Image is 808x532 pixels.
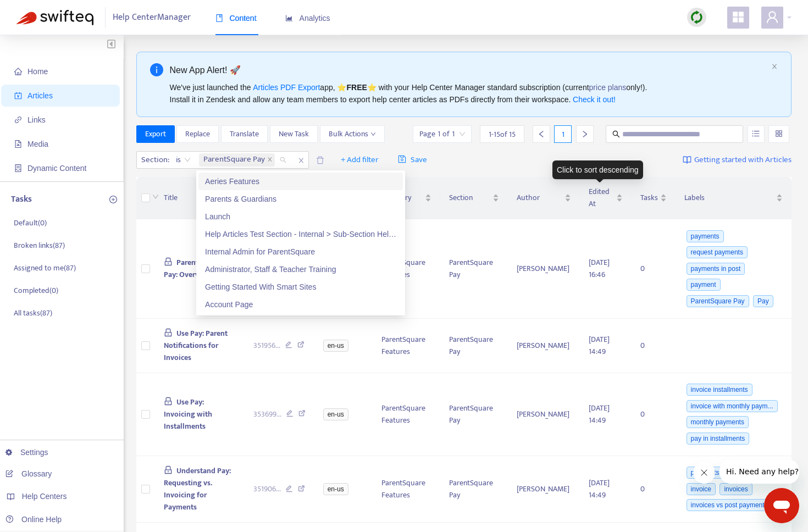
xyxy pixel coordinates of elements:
span: file-image [14,140,22,148]
p: Broken links ( 87 ) [14,240,65,251]
a: Glossary [5,469,52,478]
td: ParentSquare Features [373,319,440,373]
span: request payments [687,246,748,258]
span: en-us [323,340,348,352]
span: lock [164,465,173,474]
div: Launch [198,208,403,225]
span: 351956 ... [253,340,280,352]
button: Translate [221,125,268,143]
span: Help Centers [22,492,67,501]
iframe: Message from company [720,459,799,484]
span: Media [27,140,48,148]
td: 0 [632,456,676,523]
th: Section [440,177,508,219]
th: Title [155,177,245,219]
span: en-us [323,408,348,420]
span: Translate [230,128,259,140]
span: account-book [14,92,22,99]
td: ParentSquare Features [373,373,440,456]
button: saveSave [390,151,435,169]
div: Internal Admin for ParentSquare [198,243,403,261]
span: unordered-list [752,130,760,137]
span: ParentSquare Pay [687,295,749,307]
td: [PERSON_NAME] [508,319,580,373]
span: Labels [684,192,774,204]
span: Tasks [640,192,658,204]
span: Export [145,128,166,140]
span: close [771,63,778,70]
span: info-circle [150,63,163,76]
span: lock [164,397,173,406]
span: appstore [732,10,745,24]
span: Section [449,192,490,204]
td: 0 [632,219,676,319]
div: Account Page [198,296,403,313]
button: Export [136,125,175,143]
td: ParentSquare Features [373,219,440,319]
span: link [14,116,22,124]
span: [DATE] 14:49 [589,333,610,358]
span: payments [687,467,724,479]
span: area-chart [285,14,293,22]
p: Assigned to me ( 87 ) [14,262,76,274]
span: Pay [753,295,773,307]
span: 353699 ... [253,408,281,420]
span: payment [687,279,721,291]
span: Articles [27,91,53,100]
button: + Add filter [333,151,387,169]
span: New Task [279,128,309,140]
button: New Task [270,125,318,143]
span: invoice installments [687,384,752,396]
span: 1 - 15 of 15 [489,129,516,140]
iframe: Close message [693,462,715,484]
span: [DATE] 14:49 [589,476,610,501]
span: lock [164,328,173,337]
span: payments in post [687,263,745,275]
span: Author [517,192,562,204]
img: image-link [683,156,691,164]
span: left [538,130,545,138]
span: Understand Pay: Requesting vs. Invoicing for Payments [164,464,231,513]
td: ParentSquare Features [373,456,440,523]
span: invoice with monthly paym... [687,400,778,412]
th: Labels [676,177,792,219]
td: [PERSON_NAME] [508,373,580,456]
span: close [267,157,273,163]
span: Use Pay: Invoicing with Installments [164,396,212,433]
span: invoice [687,483,716,495]
span: Edited At [589,186,614,210]
div: Help Articles Test Section - Internal > Sub-Section Help Articles [198,225,403,243]
span: close [294,154,308,167]
span: down [370,131,376,137]
a: Check it out! [573,95,616,104]
span: + Add filter [341,153,379,167]
div: Administrator, Staff & Teacher Training [205,263,396,275]
span: delete [316,156,324,164]
td: ParentSquare Pay [440,373,508,456]
span: is [176,152,191,168]
div: Internal Admin for ParentSquare [205,246,396,258]
span: Getting started with Articles [694,154,792,167]
p: Default ( 0 ) [14,217,47,229]
span: Analytics [285,14,330,23]
button: unordered-list [748,125,765,143]
span: lock [164,257,173,266]
span: home [14,68,22,75]
span: Content [215,14,257,23]
div: Parents & Guardians [205,193,396,205]
td: 0 [632,373,676,456]
th: Tasks [632,177,676,219]
div: Parents & Guardians [198,190,403,208]
td: 0 [632,319,676,373]
span: right [581,130,589,138]
th: Category [373,177,440,219]
th: Edited At [580,177,632,219]
span: container [14,164,22,172]
span: plus-circle [109,196,117,203]
span: Replace [185,128,210,140]
span: ParentSquare Pay [203,153,265,167]
img: sync.dc5367851b00ba804db3.png [690,10,704,24]
span: invoices vs post payments [687,499,772,511]
span: Save [398,153,427,167]
span: search [612,130,620,138]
